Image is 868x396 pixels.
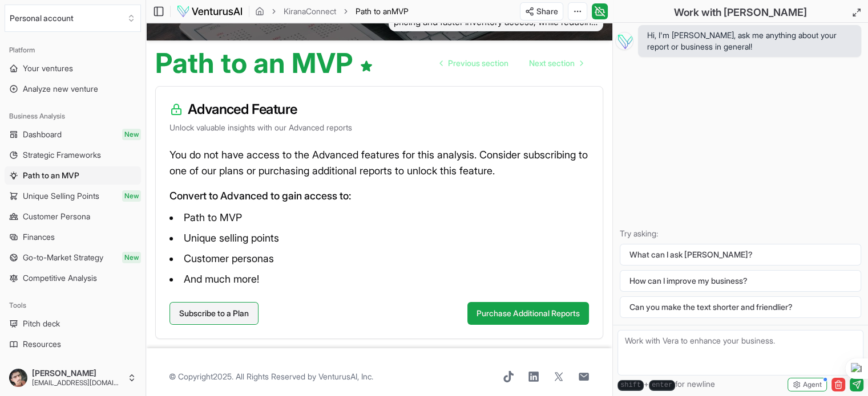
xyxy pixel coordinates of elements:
img: Vera [615,32,633,50]
span: Next section [529,58,575,69]
span: Agent [803,380,822,389]
a: Subscribe to a Plan [169,302,259,325]
p: Convert to Advanced to gain access to: [169,188,589,204]
span: Pitch deck [23,318,60,329]
img: ACg8ocK1DOceHYbGn7kIontC1ffaNqPNMCcz5McEvNKI35bgSR1skfQ=s96-c [9,369,27,387]
div: Tools [5,296,141,315]
a: Go to next page [520,52,592,75]
span: Hi, I'm [PERSON_NAME], ask me anything about your report or business in general! [647,30,852,52]
li: Unique selling points [169,229,589,247]
a: Analyze new venture [5,80,141,98]
a: Path to an MVP [5,166,141,185]
div: Business Analysis [5,107,141,125]
nav: pagination [431,52,592,75]
span: Go-to-Market Strategy [23,252,103,263]
a: KiranaConnect [284,6,336,17]
a: Pitch deck [5,315,141,333]
span: Path to an MVP [23,170,79,181]
span: Your ventures [23,63,73,74]
a: Competitive Analysis [5,269,141,287]
a: Strategic Frameworks [5,146,141,164]
h3: Advanced Feature [169,100,589,119]
button: Agent [788,378,827,391]
button: Select an organization [5,5,141,32]
a: Unique Selling PointsNew [5,187,141,205]
span: New [122,129,141,140]
kbd: enter [649,380,675,391]
span: [PERSON_NAME] [32,368,123,378]
p: Unlock valuable insights with our Advanced reports [169,122,589,133]
span: Resources [23,338,61,350]
span: New [122,190,141,202]
span: Previous section [448,58,508,69]
a: Your ventures [5,59,141,77]
span: [EMAIL_ADDRESS][DOMAIN_NAME] [32,378,123,387]
nav: breadcrumb [255,6,409,17]
li: Customer personas [169,250,589,268]
button: Share [520,2,563,21]
img: logo [176,5,243,18]
span: Dashboard [23,129,62,140]
span: Share [536,6,558,17]
a: DashboardNew [5,125,141,144]
button: Purchase Additional Reports [467,302,589,325]
span: Competitive Analysis [23,272,97,284]
a: Go to previous page [431,52,518,75]
span: Path to anMVP [356,6,409,17]
span: Path to an [356,6,391,16]
a: Go-to-Market StrategyNew [5,248,141,267]
span: Analyze new venture [23,83,98,95]
kbd: shift [617,380,644,391]
p: Try asking: [620,228,861,239]
span: Strategic Frameworks [23,149,101,161]
button: What can I ask [PERSON_NAME]? [620,244,861,266]
li: Path to MVP [169,209,589,227]
a: Resources [5,335,141,353]
h1: Path to an MVP [155,50,373,77]
span: Customer Persona [23,211,90,222]
span: + for newline [617,378,715,391]
p: You do not have access to the Advanced features for this analysis. Consider subscribing to one of... [169,147,589,179]
a: Customer Persona [5,207,141,226]
span: © Copyright 2025 . All Rights Reserved by . [169,371,373,382]
li: And much more! [169,270,589,288]
button: Can you make the text shorter and friendlier? [620,296,861,318]
button: How can I improve my business? [620,270,861,292]
a: Finances [5,228,141,246]
div: Platform [5,41,141,59]
button: [PERSON_NAME][EMAIL_ADDRESS][DOMAIN_NAME] [5,364,141,391]
a: VenturusAI, Inc [318,371,372,381]
span: New [122,252,141,263]
span: Unique Selling Points [23,190,99,202]
span: Finances [23,231,55,243]
h2: Work with [PERSON_NAME] [674,5,807,21]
